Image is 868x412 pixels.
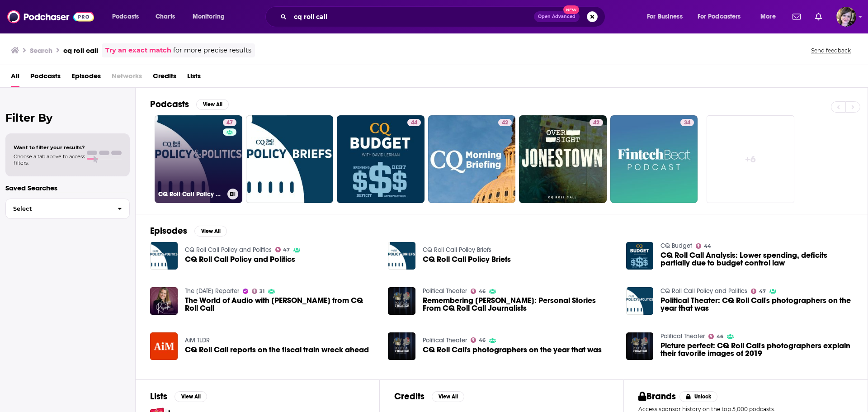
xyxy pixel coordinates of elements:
[158,190,224,198] h3: CQ Roll Call Policy and Politics
[563,5,580,14] span: New
[14,144,85,151] span: Want to filter your results?
[626,332,654,360] img: Picture perfect: CQ Roll Call's photographers explain their favorite images of 2019
[407,119,421,126] a: 44
[150,391,207,402] a: ListsView All
[498,119,512,126] a: 42
[275,247,290,252] a: 47
[754,9,787,24] button: open menu
[679,391,718,402] button: Unlock
[836,7,856,27] span: Logged in as IAmMBlankenship
[717,335,723,339] span: 46
[479,289,486,294] span: 46
[7,8,94,25] img: Podchaser - Follow, Share and Rate Podcasts
[394,391,464,402] a: CreditsView All
[590,119,603,126] a: 42
[5,111,130,124] h2: Filter By
[692,9,754,24] button: open menu
[150,225,187,237] h2: Episodes
[105,45,171,56] a: Try an exact match
[411,118,417,128] span: 44
[226,118,233,128] span: 47
[538,14,576,19] span: Open Advanced
[471,289,486,294] a: 46
[593,118,599,128] span: 42
[186,9,236,24] button: open menu
[394,391,425,402] h2: Credits
[185,297,377,312] a: The World of Audio with Joanne Levine from CQ Roll Call
[150,225,227,237] a: EpisodesView All
[479,338,486,342] span: 46
[112,69,142,87] span: Networks
[502,118,508,128] span: 42
[150,242,178,270] a: CQ Roll Call Policy and Politics
[274,6,614,27] div: Search podcasts, credits, & more...
[5,184,130,192] p: Saved Searches
[194,226,227,237] button: View All
[647,10,683,23] span: For Business
[106,9,151,24] button: open menu
[423,297,615,312] a: Remembering McCain: Personal Stories From CQ Roll Call Journalists
[836,7,856,27] button: Show profile menu
[388,332,415,360] img: CQ Roll Call's photographers on the year that was
[185,297,377,312] span: The World of Audio with [PERSON_NAME] from CQ Roll Call
[71,69,101,87] a: Episodes
[187,69,201,87] span: Lists
[660,342,853,357] a: Picture perfect: CQ Roll Call's photographers explain their favorite images of 2019
[112,10,139,23] span: Podcasts
[185,246,272,254] a: CQ Roll Call Policy and Politics
[698,10,741,23] span: For Podcasters
[423,336,467,344] a: Political Theater
[150,99,229,110] a: PodcastsView All
[185,256,295,263] a: CQ Roll Call Policy and Politics
[173,45,251,56] span: for more precise results
[708,334,723,339] a: 46
[759,289,766,294] span: 47
[423,297,615,312] span: Remembering [PERSON_NAME]: Personal Stories From CQ Roll Call Journalists
[423,246,491,254] a: CQ Roll Call Policy Briefs
[660,297,853,312] a: Political Theater: CQ Roll Call's photographers on the year that was
[30,69,61,87] span: Podcasts
[519,115,607,203] a: 42
[150,99,189,110] h2: Podcasts
[11,69,19,87] a: All
[660,332,705,340] a: Political Theater
[156,10,175,23] span: Charts
[423,256,511,263] a: CQ Roll Call Policy Briefs
[638,391,676,402] h2: Brands
[808,47,854,54] button: Send feedback
[5,199,130,219] button: Select
[660,251,853,267] a: CQ Roll Call Analysis: Lower spending, deficits partially due to budget control law
[610,115,698,203] a: 34
[626,287,654,315] img: Political Theater: CQ Roll Call's photographers on the year that was
[150,391,167,402] h2: Lists
[155,115,242,203] a: 47CQ Roll Call Policy and Politics
[259,289,264,294] span: 31
[534,11,580,22] button: Open AdvancedNew
[252,289,265,294] a: 31
[707,115,794,203] a: +6
[789,9,804,24] a: Show notifications dropdown
[63,46,98,55] h3: cq roll call
[626,242,654,270] a: CQ Roll Call Analysis: Lower spending, deficits partially due to budget control law
[14,153,85,166] span: Choose a tab above to access filters.
[751,289,766,294] a: 47
[660,287,747,295] a: CQ Roll Call Policy and Politics
[680,119,694,126] a: 34
[196,99,229,110] button: View All
[471,337,486,343] a: 46
[432,391,464,402] button: View All
[388,287,415,315] img: Remembering McCain: Personal Stories From CQ Roll Call Journalists
[337,115,425,203] a: 44
[388,242,415,270] img: CQ Roll Call Policy Briefs
[185,346,369,354] a: CQ Roll Call reports on the fiscal train wreck ahead
[811,9,826,24] a: Show notifications dropdown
